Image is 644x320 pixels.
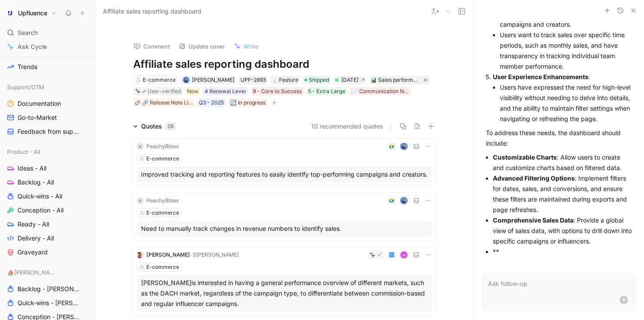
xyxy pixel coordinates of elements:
[190,251,239,258] span: · S[PERSON_NAME]
[272,77,277,83] img: 💡
[493,174,575,182] strong: Advanced Filtering Options
[4,26,92,39] div: Search
[18,99,61,108] span: Documentation
[18,9,47,17] h1: Upfluence
[130,121,179,132] div: Quotes26
[166,122,176,131] div: 26
[199,98,224,107] div: Q3 - 2025
[4,232,92,245] a: Delivery - All
[142,98,193,107] div: 🔗 Release Note Link
[18,248,48,257] span: Graveyard
[4,97,92,110] a: Documentation
[18,220,49,229] span: Ready - All
[18,42,47,52] span: Ask Cycle
[253,87,302,96] div: 9 - Core to Success
[18,285,81,293] span: Backlog - [PERSON_NAME]
[146,251,190,258] span: [PERSON_NAME]
[18,28,38,38] span: Search
[18,63,37,71] span: Trends
[308,87,345,96] div: 5 - Extra Large
[401,198,407,204] img: avatar
[371,77,376,83] img: 📊
[18,164,46,173] span: Ideas - All
[4,80,92,94] div: Support/GTM
[143,76,176,84] div: E-commerce
[18,127,80,136] span: Feedback from support
[141,169,428,180] div: Improved tracking and reporting features to easily identify top-performing campaigns and creators.
[205,87,247,96] div: 4 Renewal Lever
[4,176,92,189] a: Backlog - All
[18,299,82,307] span: Quick-wins - [PERSON_NAME]
[148,87,181,96] div: User-verified
[18,192,62,201] span: Quick-wins - All
[146,263,179,271] div: E-commerce
[146,196,179,205] div: PeachyBbies
[137,251,144,258] img: logo
[4,40,92,53] a: Ask Cycle
[6,9,14,17] img: Upfluence
[4,246,92,259] a: Graveyard
[141,223,428,234] div: Need to manually track changes in revenue numbers to identify sales.
[4,282,92,296] a: Backlog - [PERSON_NAME]
[7,147,40,156] span: Product - All
[230,40,262,52] button: Write
[192,77,234,83] span: [PERSON_NAME]
[351,87,409,96] div: ✉️ Communication Needed
[141,121,176,132] div: Quotes
[4,266,92,279] div: ⛵️[PERSON_NAME]
[401,144,407,150] img: avatar
[378,76,419,84] div: Sales performance reporting dashboard
[146,142,179,151] div: PeachyBbies
[309,76,329,84] span: Shipped
[493,72,632,82] p: :
[401,252,407,258] div: M
[146,209,179,217] div: E-commerce
[146,154,179,163] div: E-commerce
[18,113,57,122] span: Go-to-Market
[137,197,144,204] div: A
[103,6,202,17] span: Affiliate sales reporting dashboard
[4,218,92,231] a: Ready - All
[493,73,588,80] strong: User Experience Enhancements
[493,173,632,215] li: : Implement filters for dates, sales, and conversions, and ensure these filters are maintained du...
[187,87,198,96] div: Now
[18,234,54,243] span: Delivery - All
[341,76,358,84] div: [DATE]
[241,76,266,84] div: UPF-2893
[7,83,44,91] span: Support/GTM
[270,76,300,84] div: 💡Feature
[175,40,229,52] button: Update cover
[272,76,298,84] div: Feature
[4,145,92,158] div: Product - All
[493,153,557,161] strong: Customizable Charts
[493,216,573,224] strong: Comprehensive Sales Data
[303,76,331,84] div: Shipped
[244,42,258,50] span: Write
[18,206,64,215] span: Conception - All
[493,215,632,247] li: : Provide a global view of sales data, with options to drill down into specific campaigns or infl...
[7,268,57,277] span: ⛵️[PERSON_NAME]
[4,204,92,217] a: Conception - All
[230,98,265,107] div: 🔄 In progress
[184,77,189,82] img: avatar
[486,128,632,149] p: To address these needs, the dashboard should include:
[4,190,92,203] a: Quick-wins - All
[4,80,92,138] div: Support/GTMDocumentationGo-to-MarketFeedback from support
[4,125,92,138] a: Feedback from support
[4,60,92,73] a: Trends
[500,30,632,72] li: Users want to track sales over specific time periods, such as monthly sales, and have transparenc...
[4,7,59,19] button: UpfluenceUpfluence
[130,40,174,52] button: Comment
[4,111,92,124] a: Go-to-Market
[4,162,92,175] a: Ideas - All
[137,143,144,150] div: A
[4,145,92,259] div: Product - AllIdeas - AllBacklog - AllQuick-wins - AllConception - AllReady - AllDelivery - AllGra...
[4,296,92,310] a: Quick-wins - [PERSON_NAME]
[493,152,632,173] li: : Allow users to create and customize charts based on filtered data.
[500,82,632,124] li: Users have expressed the need for high-level visibility without needing to delve into details, an...
[311,121,383,132] button: 10 recommended quotes
[18,178,54,187] span: Backlog - All
[141,278,428,309] div: [PERSON_NAME]is interested in having a general performance overview of different markets, such as...
[133,57,436,71] h1: Affiliate sales reporting dashboard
